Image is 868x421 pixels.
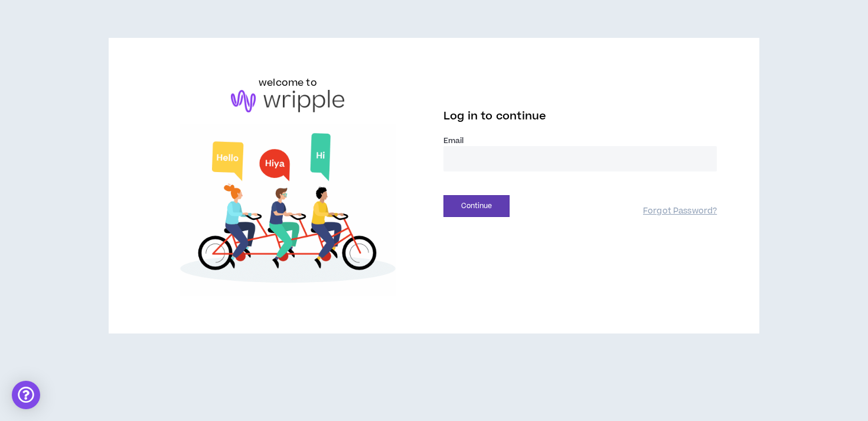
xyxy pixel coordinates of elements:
[443,135,717,146] label: Email
[443,109,546,124] span: Log in to continue
[151,124,425,296] img: Welcome to Wripple
[443,195,510,217] button: Continue
[643,206,717,217] a: Forgot Password?
[231,90,344,112] img: logo-brand.png
[259,76,317,90] h6: welcome to
[12,381,40,409] div: Open Intercom Messenger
